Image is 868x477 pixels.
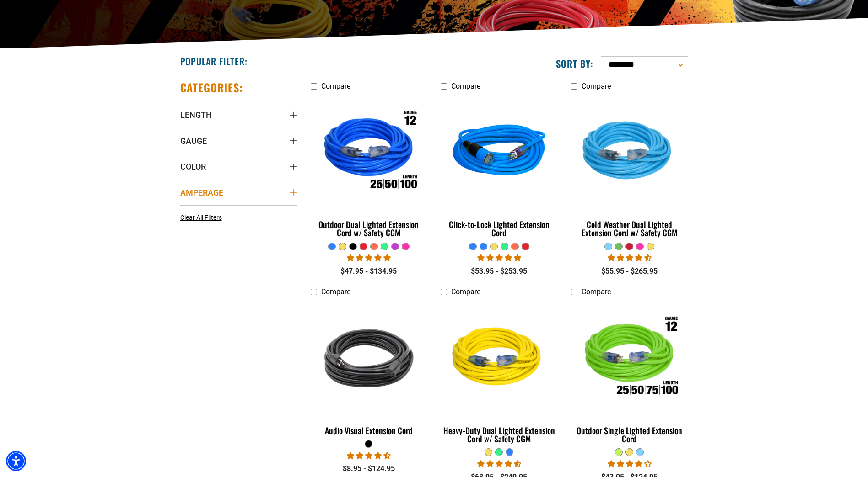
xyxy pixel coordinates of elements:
[451,287,480,296] span: Compare
[311,463,427,474] div: $8.95 - $124.95
[180,128,297,154] summary: Gauge
[311,220,427,237] div: Outdoor Dual Lighted Extension Cord w/ Safety CGM
[571,220,688,237] div: Cold Weather Dual Lighted Extension Cord w/ Safety CGM
[347,254,391,262] span: 4.81 stars
[180,80,243,95] h2: Categories:
[180,55,248,67] h2: Popular Filter:
[572,100,687,205] img: Light Blue
[321,287,350,296] span: Compare
[441,95,557,242] a: blue Click-to-Lock Lighted Extension Cord
[608,254,652,262] span: 4.62 stars
[571,426,688,443] div: Outdoor Single Lighted Extension Cord
[311,266,427,277] div: $47.95 - $134.95
[311,100,426,205] img: Outdoor Dual Lighted Extension Cord w/ Safety CGM
[582,82,611,90] span: Compare
[571,95,688,242] a: Light Blue Cold Weather Dual Lighted Extension Cord w/ Safety CGM
[180,136,207,146] span: Gauge
[441,301,557,448] a: yellow Heavy-Duty Dual Lighted Extension Cord w/ Safety CGM
[572,305,687,410] img: Outdoor Single Lighted Extension Cord
[556,58,593,69] label: Sort by:
[571,301,688,448] a: Outdoor Single Lighted Extension Cord Outdoor Single Lighted Extension Cord
[451,82,480,90] span: Compare
[608,460,652,468] span: 4.00 stars
[180,102,297,127] summary: Length
[441,220,557,237] div: Click-to-Lock Lighted Extension Cord
[180,213,226,223] a: Clear All Filters
[311,95,427,242] a: Outdoor Dual Lighted Extension Cord w/ Safety CGM Outdoor Dual Lighted Extension Cord w/ Safety CGM
[442,305,557,410] img: yellow
[6,451,26,471] div: Accessibility Menu
[180,154,297,179] summary: Color
[180,161,206,172] span: Color
[442,100,557,205] img: blue
[321,82,350,90] span: Compare
[441,426,557,443] div: Heavy-Duty Dual Lighted Extension Cord w/ Safety CGM
[571,266,688,277] div: $55.95 - $265.95
[347,451,391,460] span: 4.70 stars
[180,187,223,198] span: Amperage
[311,426,427,435] div: Audio Visual Extension Cord
[311,305,426,410] img: black
[582,287,611,296] span: Compare
[477,460,521,468] span: 4.64 stars
[180,214,222,221] span: Clear All Filters
[477,254,521,262] span: 4.87 stars
[180,110,212,120] span: Length
[180,180,297,205] summary: Amperage
[311,301,427,440] a: black Audio Visual Extension Cord
[441,266,557,277] div: $53.95 - $253.95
